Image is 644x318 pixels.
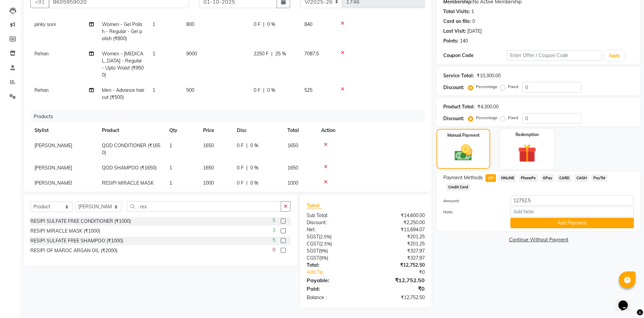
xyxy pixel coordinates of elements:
span: RESIPI MIRACLE MASK (₹1000) [102,180,154,193]
span: 500 [186,87,194,93]
span: Women - Gel Polish - Regular - Gel polish (₹800) [102,21,142,42]
input: Add Note [510,207,634,217]
div: [DATE] [467,28,482,35]
span: QOD CONDITIONER (₹1650) [102,142,160,156]
div: ₹10,300.00 [477,72,501,79]
label: Redemption [515,132,539,138]
span: 25 % [275,50,286,57]
span: ONLINE [499,174,516,182]
label: Manual Payment [447,132,480,138]
div: ( ) [302,255,366,262]
div: ₹0 [376,269,430,276]
label: Fixed [508,115,518,121]
span: PayTM [591,174,608,182]
span: 1 [169,142,172,149]
span: 0 % [267,87,275,94]
button: Add Payment [510,218,634,228]
img: _gift.svg [512,142,542,165]
div: Paid: [302,285,366,293]
div: ₹2,250.00 [366,219,430,226]
label: Fixed [508,84,518,90]
iframe: chat widget [616,291,637,311]
span: 1 [169,180,172,186]
th: Disc [233,123,283,138]
span: Rehan [34,51,49,57]
input: Search or Scan [127,201,281,212]
div: Product Total: [443,103,475,110]
span: 800 [186,21,194,27]
th: Qty [165,123,199,138]
div: Balance : [302,294,366,301]
span: QOD SHAMPOO (₹1650) [102,165,157,171]
div: RESIPI OF MAROC ARGAN OIL (₹2000) [30,247,117,254]
span: SGST [307,234,319,240]
span: 525 [304,87,312,93]
div: 0 [472,18,475,25]
div: Discount: [443,84,464,91]
div: Card on file: [443,18,471,25]
span: 0 % [250,164,258,171]
span: 2250 F [254,50,269,57]
th: Total [283,123,317,138]
div: ( ) [302,233,366,240]
span: [PERSON_NAME] [34,165,72,171]
span: Rehan [34,87,49,93]
span: 0 % [250,180,258,187]
span: PhonePe [519,174,538,182]
span: 1 [152,87,155,93]
span: 3 [273,227,275,234]
th: Stylist [30,123,98,138]
span: 1650 [203,165,214,171]
div: ₹201.25 [366,240,430,247]
a: Continue Without Payment [438,236,639,243]
span: pinky soni [34,21,56,27]
span: CASH [574,174,589,182]
span: [PERSON_NAME] [34,142,72,149]
div: Total Visits: [443,8,470,15]
span: | [263,21,264,28]
div: ₹327.97 [366,247,430,255]
span: Payment Methods [443,174,483,181]
div: 140 [460,37,468,45]
span: 5 [273,217,275,224]
div: ₹0 [366,285,430,293]
div: ₹12,752.50 [366,294,430,301]
button: Apply [605,51,624,61]
span: 5 [273,237,275,244]
span: Men - Advance hair cut (₹500) [102,87,144,100]
a: Add Tip [302,269,376,276]
div: RESIPI MIRACLE MASK (₹1000) [30,228,100,235]
th: Price [199,123,233,138]
span: 1650 [203,142,214,149]
div: ( ) [302,240,366,247]
label: Percentage [476,115,498,121]
label: Note: [438,209,505,215]
input: Enter Offer / Coupon Code [507,50,602,61]
span: Women - [MEDICAL_DATA] - Regular - Upto Waist (₹9500) [102,51,144,78]
span: | [246,142,248,149]
div: RESIPI SULFATE FREE SHAMPOO (₹1000) [30,237,123,244]
span: 1 [169,165,172,171]
span: CGST [307,241,319,247]
th: Action [317,123,425,138]
div: Points: [443,37,458,45]
label: Percentage [476,84,498,90]
span: 0 F [237,180,244,187]
span: CARD [557,174,571,182]
div: ( ) [302,247,366,255]
div: Total: [302,262,366,269]
span: 1 [152,21,155,27]
input: Amount [510,195,634,206]
div: Net: [302,226,366,233]
span: Total [307,202,322,209]
div: Coupon Code [443,52,507,59]
span: 0 F [237,142,244,149]
div: Payable: [302,276,366,284]
span: 0 % [250,142,258,149]
div: ₹327.97 [366,255,430,262]
div: ₹11,694.07 [366,226,430,233]
span: 7087.5 [304,51,319,57]
div: Last Visit: [443,28,466,35]
div: RESIPI SULFATE FREE CONDITIONER (₹1000) [30,218,131,225]
span: 9% [320,255,327,261]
